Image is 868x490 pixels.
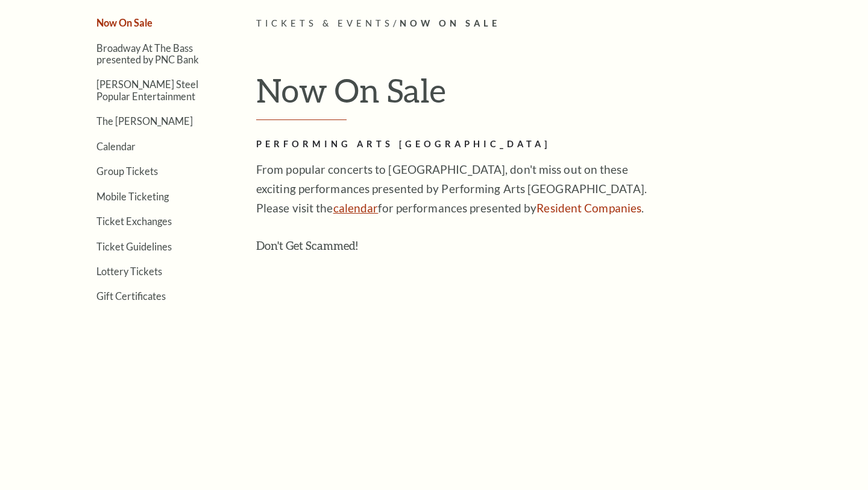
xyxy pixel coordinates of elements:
[96,17,153,28] a: Now On Sale
[256,260,648,460] iframe: Don't get scammed! Buy your Bass Hall tickets directly from Bass Hall!
[256,71,808,120] h1: Now On Sale
[96,191,169,202] a: Mobile Ticketing
[96,115,193,127] a: The [PERSON_NAME]
[96,266,162,277] a: Lottery Tickets
[256,236,648,255] h3: Don't Get Scammed!
[96,290,166,302] a: Gift Certificates
[400,18,500,28] span: Now On Sale
[96,141,136,152] a: Calendar
[536,201,641,215] a: Resident Companies
[256,137,648,152] h2: Performing Arts [GEOGRAPHIC_DATA]
[96,215,172,227] a: Ticket Exchanges
[96,165,158,177] a: Group Tickets
[256,16,808,31] p: /
[96,241,172,252] a: Ticket Guidelines
[96,78,198,101] a: [PERSON_NAME] Steel Popular Entertainment
[333,201,379,215] a: calendar
[256,18,393,28] span: Tickets & Events
[96,42,199,65] a: Broadway At The Bass presented by PNC Bank
[256,160,648,218] p: From popular concerts to [GEOGRAPHIC_DATA], don't miss out on these exciting performances present...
